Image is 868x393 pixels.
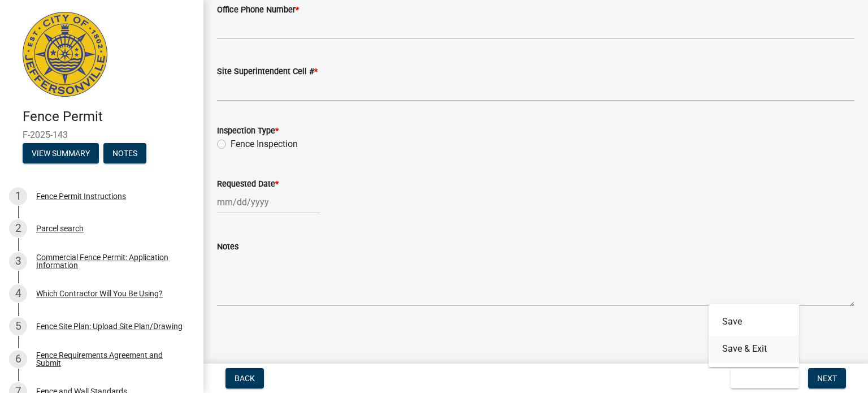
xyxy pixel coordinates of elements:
div: 3 [9,252,27,270]
button: Back [225,368,264,388]
button: View Summary [23,143,99,163]
img: City of Jeffersonville, Indiana [23,12,107,97]
span: Save & Exit [740,374,783,383]
label: Office Phone Number [217,6,299,14]
div: Fence Permit Instructions [36,192,126,200]
div: Fence Site Plan: Upload Site Plan/Drawing [36,322,183,330]
div: Parcel search [36,224,84,232]
span: Back [235,374,255,383]
div: 4 [9,284,27,303]
label: Site Superintendent Cell # [217,68,318,76]
wm-modal-confirm: Notes [103,149,146,158]
button: Next [808,368,846,388]
wm-modal-confirm: Summary [23,149,99,158]
div: Fence Requirements Agreement and Submit [36,351,185,367]
div: Which Contractor Will You Be Using? [36,290,163,297]
label: Inspection Type [217,127,279,135]
button: Save [709,308,799,335]
label: Fence Inspection [231,137,298,151]
label: Notes [217,243,238,251]
div: 6 [9,350,27,368]
button: Save & Exit [709,335,799,362]
label: Requested Date [217,180,279,188]
span: Next [817,374,837,383]
h4: Fence Permit [23,109,194,125]
input: mm/dd/yyyy [217,191,320,214]
div: Save & Exit [709,304,799,367]
div: 5 [9,317,27,335]
div: Commercial Fence Permit: Application Information [36,253,185,269]
button: Notes [103,143,146,163]
div: 2 [9,219,27,237]
div: 1 [9,187,27,205]
span: F-2025-143 [23,129,181,140]
button: Save & Exit [731,368,799,388]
